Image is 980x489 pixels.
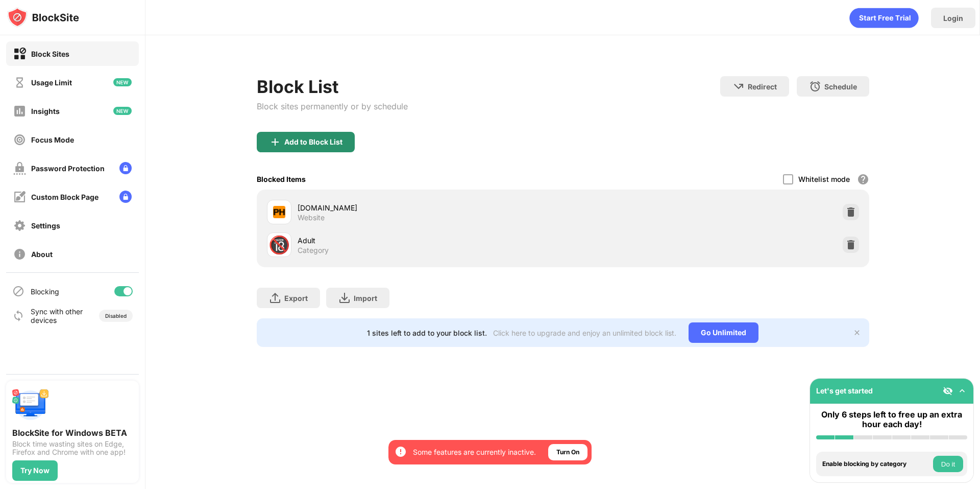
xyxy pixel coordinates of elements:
[13,105,26,118] img: insights-off.svg
[105,313,127,319] div: Disabled
[748,82,777,91] div: Redirect
[31,78,72,87] div: Usage Limit
[943,14,963,22] div: Login
[354,294,377,302] div: Import
[298,202,563,213] div: [DOMAIN_NAME]
[31,135,74,144] div: Focus Mode
[113,107,132,115] img: new-icon.svg
[957,386,967,396] img: omni-setup-toggle.svg
[284,294,308,302] div: Export
[31,307,83,324] div: Sync with other devices
[298,246,329,255] div: Category
[257,76,408,97] div: Block List
[853,329,861,337] img: x-button.svg
[113,78,132,86] img: new-icon.svg
[12,440,133,456] div: Block time wasting sites on Edge, Firefox and Chrome with one app!
[31,250,53,259] div: About
[257,101,408,111] div: Block sites permanently or by schedule
[12,387,49,424] img: push-desktop.svg
[31,287,59,296] div: Blocking
[31,221,60,230] div: Settings
[7,7,79,28] img: logo-blocksite.svg
[849,8,919,28] div: animation
[816,410,967,429] div: Only 6 steps left to free up an extra hour each day!
[798,175,850,183] div: Whitelist mode
[822,460,930,468] div: Enable blocking by category
[268,235,290,255] div: 🔞
[689,322,758,343] div: Go Unlimited
[298,235,563,246] div: Adult
[556,447,579,457] div: Turn On
[13,48,26,60] img: block-on.svg
[12,428,133,438] div: BlockSite for Windows BETA
[12,285,24,297] img: blocking-icon.svg
[367,329,487,337] div: 1 sites left to add to your block list.
[13,191,26,203] img: customize-block-page-off.svg
[257,175,306,183] div: Blocked Items
[119,191,132,203] img: lock-menu.svg
[119,162,132,174] img: lock-menu.svg
[824,82,857,91] div: Schedule
[943,386,953,396] img: eye-not-visible.svg
[413,447,536,457] div: Some features are currently inactive.
[816,386,873,395] div: Let's get started
[395,446,407,458] img: error-circle-white.svg
[31,193,99,201] div: Custom Block Page
[298,213,325,222] div: Website
[12,310,24,322] img: sync-icon.svg
[933,456,963,472] button: Do it
[31,50,69,58] div: Block Sites
[13,248,26,261] img: about-off.svg
[493,329,676,337] div: Click here to upgrade and enjoy an unlimited block list.
[13,162,26,175] img: password-protection-off.svg
[13,133,26,146] img: focus-off.svg
[13,219,26,232] img: settings-off.svg
[284,138,342,146] div: Add to Block List
[31,107,60,115] div: Insights
[31,164,105,173] div: Password Protection
[13,76,26,89] img: time-usage-off.svg
[20,467,50,475] div: Try Now
[273,206,285,218] img: favicons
